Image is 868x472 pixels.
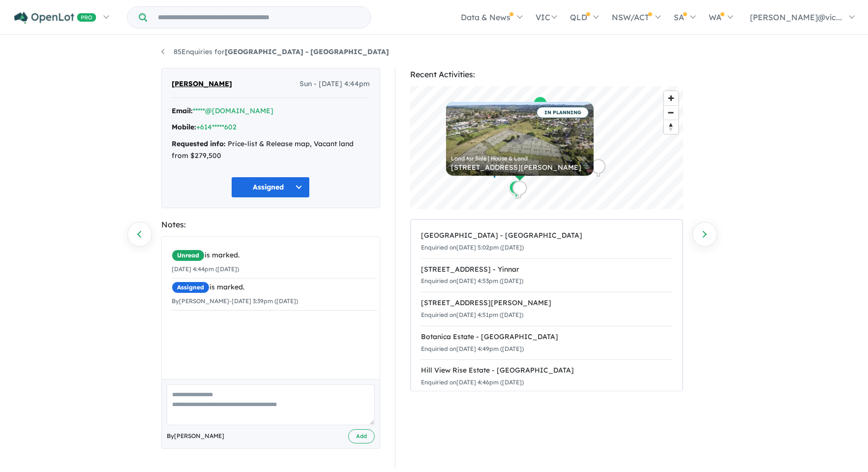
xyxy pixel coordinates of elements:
[161,218,380,231] div: Notes:
[172,78,232,90] span: [PERSON_NAME]
[664,120,678,134] span: Reset bearing to north
[421,277,523,284] small: Enquiried on [DATE] 4:53pm ([DATE])
[14,12,96,24] img: Openlot PRO Logo White
[149,7,369,28] input: Try estate name, suburb, builder or developer
[664,105,678,120] button: Zoom out
[487,161,502,179] div: Map marker
[410,86,683,209] canvas: Map
[533,96,547,114] div: Map marker
[421,292,672,326] a: [STREET_ADDRESS][PERSON_NAME]Enquiried on[DATE] 4:51pm ([DATE])
[172,250,205,261] span: Unread
[172,138,370,162] div: Price-list & Release map, Vacant land from $279,500
[348,429,375,443] button: Add
[421,378,524,386] small: Enquiried on [DATE] 4:46pm ([DATE])
[664,91,678,105] button: Zoom in
[750,12,842,22] span: [PERSON_NAME]@vic...
[172,139,226,148] strong: Requested info:
[421,311,523,318] small: Enquiried on [DATE] 4:51pm ([DATE])
[172,106,193,115] strong: Email:
[299,78,370,90] span: Sun - [DATE] 4:44pm
[172,297,298,305] small: By [PERSON_NAME] - [DATE] 3:39pm ([DATE])
[664,120,678,134] button: Reset bearing to north
[421,345,524,352] small: Enquiried on [DATE] 4:49pm ([DATE])
[591,159,605,177] div: Map marker
[172,282,377,293] div: is marked.
[161,46,707,58] nav: breadcrumb
[421,331,672,343] div: Botanica Estate - [GEOGRAPHIC_DATA]
[231,177,310,198] button: Assigned
[421,258,672,293] a: [STREET_ADDRESS] - YinnarEnquiried on[DATE] 4:53pm ([DATE])
[509,180,523,198] div: Map marker
[172,250,377,261] div: is marked.
[410,68,683,81] div: Recent Activities:
[664,106,678,120] span: Zoom out
[421,297,672,309] div: [STREET_ADDRESS][PERSON_NAME]
[172,265,239,273] small: [DATE] 4:44pm ([DATE])
[172,123,196,131] strong: Mobile:
[421,359,672,394] a: Hill View Rise Estate - [GEOGRAPHIC_DATA]Enquiried on[DATE] 4:46pm ([DATE])
[512,181,527,199] div: Map marker
[421,230,672,242] div: [GEOGRAPHIC_DATA] - [GEOGRAPHIC_DATA]
[421,326,672,360] a: Botanica Estate - [GEOGRAPHIC_DATA]Enquiried on[DATE] 4:49pm ([DATE])
[421,225,672,259] a: [GEOGRAPHIC_DATA] - [GEOGRAPHIC_DATA]Enquiried on[DATE] 5:02pm ([DATE])
[172,282,210,293] span: Assigned
[167,431,224,441] span: By [PERSON_NAME]
[421,365,672,377] div: Hill View Rise Estate - [GEOGRAPHIC_DATA]
[421,244,524,251] small: Enquiried on [DATE] 5:02pm ([DATE])
[225,47,389,56] strong: [GEOGRAPHIC_DATA] - [GEOGRAPHIC_DATA]
[161,47,389,56] a: 85Enquiries for[GEOGRAPHIC_DATA] - [GEOGRAPHIC_DATA]
[421,264,672,276] div: [STREET_ADDRESS] - Yinnar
